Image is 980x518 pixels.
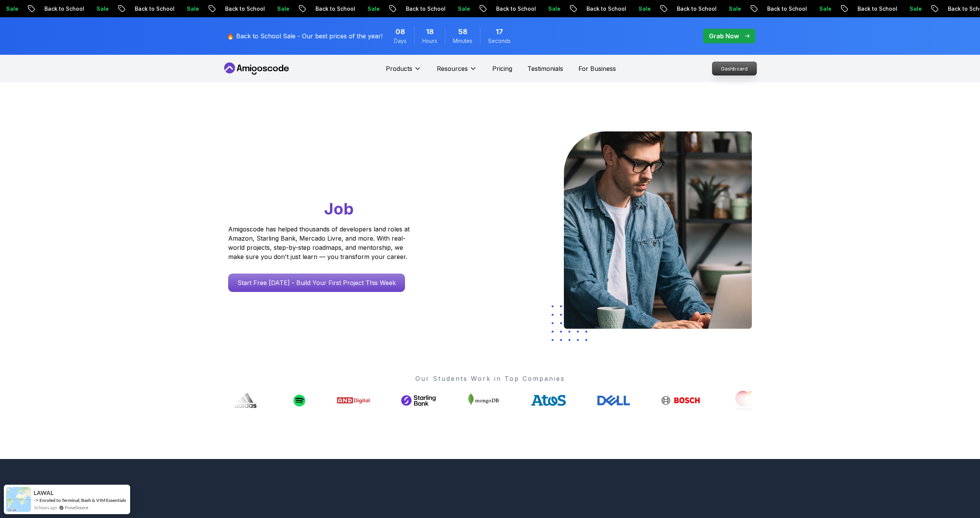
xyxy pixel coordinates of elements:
[216,5,268,13] p: Back to School
[849,5,901,13] p: Back to School
[386,64,421,79] button: Products
[578,64,616,73] a: For Business
[386,64,412,73] p: Products
[709,31,739,41] p: Grab Now
[528,64,563,73] a: Testimonials
[39,497,126,503] a: Enroled to Terminal, Bash & VIM Essentials
[426,26,434,37] span: 18 Hours
[758,5,810,13] p: Back to School
[901,5,925,13] p: Sale
[564,131,752,329] img: hero
[720,5,745,13] p: Sale
[324,199,354,218] span: Job
[397,5,449,13] p: Back to School
[449,5,474,13] p: Sale
[6,487,31,512] img: provesource social proof notification image
[126,5,178,13] p: Back to School
[496,26,503,37] span: 17 Seconds
[65,504,88,511] a: ProveSource
[539,5,564,13] p: Sale
[712,62,756,75] p: Dashboard
[394,37,407,45] span: Days
[437,64,477,79] button: Resources
[630,5,654,13] p: Sale
[458,26,467,37] span: 58 Minutes
[88,5,112,13] p: Sale
[487,5,539,13] p: Back to School
[712,62,757,75] a: Dashboard
[578,5,630,13] p: Back to School
[810,5,835,13] p: Sale
[437,64,468,73] p: Resources
[359,5,383,13] p: Sale
[488,37,511,45] span: Seconds
[36,5,88,13] p: Back to School
[227,31,382,41] p: 🔥 Back to School Sale - Our best prices of the year!
[453,37,472,45] span: Minutes
[668,5,720,13] p: Back to School
[307,5,359,13] p: Back to School
[422,37,437,45] span: Hours
[228,225,412,261] p: Amigoscode has helped thousands of developers land roles at Amazon, Starling Bank, Mercado Livre,...
[178,5,203,13] p: Sale
[34,490,54,496] span: LAWAL
[34,504,57,511] span: 16 hours ago
[395,26,405,37] span: 8 Days
[34,497,39,503] span: ->
[228,374,752,383] p: Our Students Work in Top Companies
[228,274,405,292] a: Start Free [DATE] - Build Your First Project This Week
[268,5,293,13] p: Sale
[228,131,439,220] h1: Go From Learning to Hired: Master Java, Spring Boot & Cloud Skills That Get You the
[492,64,512,73] a: Pricing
